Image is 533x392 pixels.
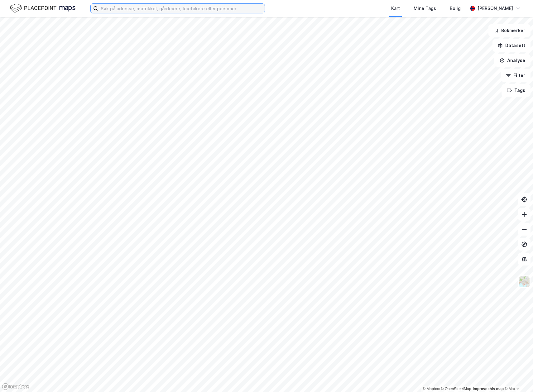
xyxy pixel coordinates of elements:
[501,69,531,82] button: Filter
[98,4,265,13] input: Søk på adresse, matrikkel, gårdeiere, leietakere eller personer
[502,362,533,392] iframe: Chat Widget
[450,5,461,12] div: Bolig
[488,24,531,37] button: Bokmerker
[518,276,530,288] img: Z
[414,5,436,12] div: Mine Tags
[391,5,400,12] div: Kart
[473,387,504,391] a: Improve this map
[441,387,471,391] a: OpenStreetMap
[502,84,531,97] button: Tags
[492,39,531,52] button: Datasett
[478,5,513,12] div: [PERSON_NAME]
[2,383,29,390] a: Mapbox homepage
[423,387,440,391] a: Mapbox
[494,54,531,67] button: Analyse
[10,3,75,14] img: logo.f888ab2527a4732fd821a326f86c7f29.svg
